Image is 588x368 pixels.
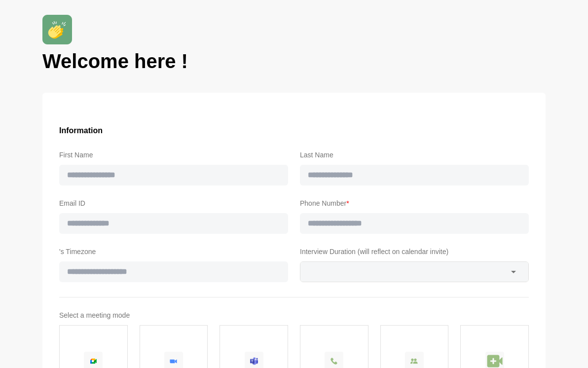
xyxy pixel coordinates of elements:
[300,246,529,258] label: Interview Duration (will reflect on calendar invite)
[42,48,546,74] h1: Welcome here !
[59,309,529,321] label: Select a meeting mode
[300,149,529,161] label: Last Name
[300,197,529,209] label: Phone Number
[59,197,288,209] label: Email ID
[59,246,288,258] label: 's Timezone
[59,124,529,137] h3: Information
[59,149,288,161] label: First Name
